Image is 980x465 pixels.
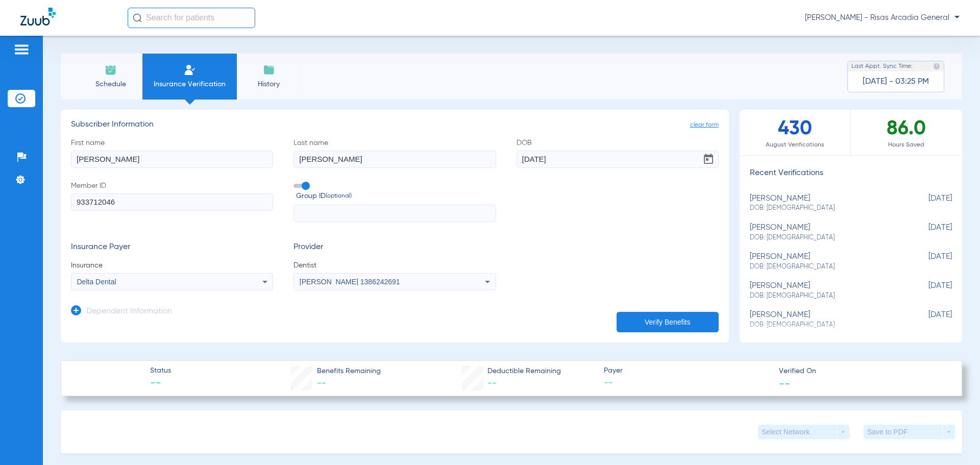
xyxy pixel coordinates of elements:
img: Zuub Logo [20,8,56,26]
span: DOB: [DEMOGRAPHIC_DATA] [750,291,901,301]
span: [DATE] [901,194,952,213]
span: [DATE] [901,310,952,329]
span: [DATE] - 03:25 PM [863,77,929,87]
span: Payer [604,365,770,376]
iframe: Chat Widget [929,416,980,465]
label: Last name [293,138,496,168]
span: Hours Saved [851,140,962,150]
div: [PERSON_NAME] [750,252,901,271]
label: Member ID [71,181,273,223]
button: Open calendar [698,149,719,169]
span: DOB: [DEMOGRAPHIC_DATA] [750,204,901,213]
button: Verify Benefits [617,312,719,332]
span: Delta Dental [77,278,116,286]
span: Deductible Remaining [487,366,561,377]
span: Verified On [779,366,945,377]
span: DOB: [DEMOGRAPHIC_DATA] [750,233,901,242]
span: Group ID [296,191,496,202]
label: DOB [517,138,719,168]
span: August Verifications [740,140,850,150]
span: DOB: [DEMOGRAPHIC_DATA] [750,321,901,330]
div: 430 [740,110,851,155]
img: last sync help info [933,63,940,70]
span: Dentist [293,260,496,271]
span: [DATE] [901,281,952,300]
input: Search for patients [128,8,255,28]
span: [PERSON_NAME] 1386242691 [300,278,400,286]
span: Last Appt. Sync Time: [851,61,913,71]
h3: Dependent Information [86,307,172,317]
div: [PERSON_NAME] [750,310,901,329]
h3: Subscriber Information [71,120,719,130]
img: Search Icon [133,13,142,22]
h3: Recent Verifications [740,168,962,179]
span: -- [317,379,326,388]
img: Schedule [105,64,117,76]
input: First name [71,151,273,168]
div: [PERSON_NAME] [750,223,901,242]
img: hamburger-icon [13,43,30,56]
span: [PERSON_NAME] - Risas Arcadia General [805,13,960,23]
small: (optional) [326,191,352,202]
label: First name [71,138,273,168]
img: Manual Insurance Verification [184,64,196,76]
input: DOBOpen calendar [517,151,719,168]
img: History [263,64,275,76]
div: [PERSON_NAME] [750,194,901,213]
span: Schedule [86,79,135,89]
h3: Insurance Payer [71,242,273,253]
div: [PERSON_NAME] [750,281,901,300]
span: DOB: [DEMOGRAPHIC_DATA] [750,262,901,272]
h3: Provider [293,242,496,253]
span: [DATE] [901,223,952,242]
span: [DATE] [901,252,952,271]
span: Insurance Verification [150,79,229,89]
span: -- [150,377,171,391]
span: Status [150,365,171,376]
span: Insurance [71,260,273,271]
span: History [244,79,293,89]
div: 86.0 [851,110,962,155]
span: -- [779,378,790,388]
span: -- [487,379,497,388]
span: -- [604,377,770,389]
span: Benefits Remaining [317,366,381,377]
span: clear form [690,120,719,130]
input: Member ID [71,193,273,211]
input: Last name [293,151,496,168]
